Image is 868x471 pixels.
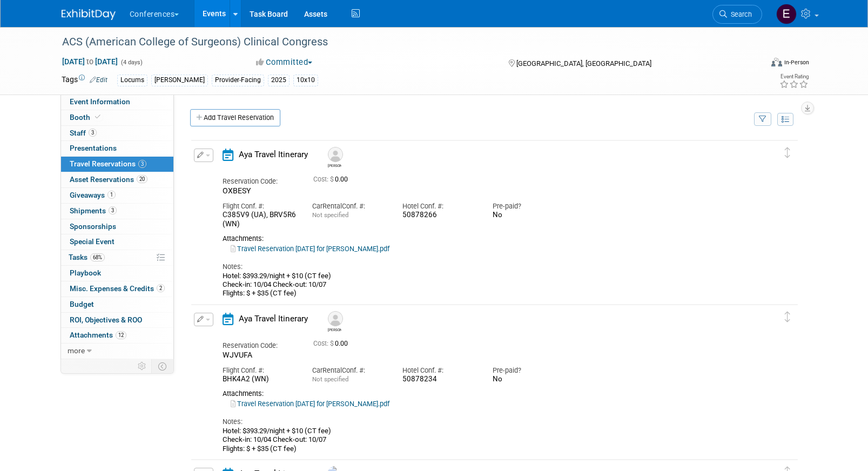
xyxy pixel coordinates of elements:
[239,314,308,324] span: Aya Travel Itinerary
[61,126,173,141] a: Staff3
[61,281,173,297] a: Misc. Expenses & Credits2
[493,211,502,219] span: No
[70,129,97,137] span: Staff
[61,266,173,281] a: Playbook
[62,74,107,86] td: Tags
[69,253,105,261] span: Tasks
[120,59,143,66] span: (4 days)
[70,315,142,324] span: ROI, Objectives & ROO
[223,427,748,453] div: Hotel: $393.29/night + $10 (CT fee) Check-in: 10/04 Check-out: 10/07 Flights: $ + $35 (CT fee)
[151,75,208,86] div: [PERSON_NAME]
[61,297,173,312] a: Budget
[784,58,809,66] div: In-Person
[313,176,352,183] span: 0.00
[116,331,126,339] span: 12
[223,177,297,186] div: Reservation Code:
[402,375,476,384] div: 50878234
[493,366,567,375] div: Pre-paid?
[90,253,105,261] span: 68%
[252,57,317,68] button: Committed
[70,206,117,215] span: Shipments
[70,331,126,339] span: Attachments
[61,95,173,110] a: Event Information
[61,157,173,172] a: Travel Reservations3
[771,58,782,66] img: Format-Inperson.png
[223,389,748,398] div: Attachments:
[70,237,115,246] span: Special Event
[402,366,476,375] div: Hotel Conf. #:
[95,114,100,120] i: Booth reservation complete
[698,56,810,72] div: Event Format
[322,202,342,210] span: Rental
[328,326,341,332] div: Rachel Koehler
[70,268,101,277] span: Playbook
[727,10,752,18] span: Search
[61,204,173,219] a: Shipments3
[402,211,476,220] div: 50878266
[239,150,308,159] span: Aya Travel Itinerary
[70,144,117,152] span: Presentations
[212,75,264,86] div: Provider-Facing
[325,147,344,168] div: Kristin McKnight
[328,311,343,326] img: Rachel Koehler
[785,312,790,322] i: Click and drag to move item
[107,191,116,199] span: 1
[137,175,147,183] span: 20
[109,206,117,214] span: 3
[190,109,280,126] a: Add Travel Reservation
[322,366,342,374] span: Rental
[61,172,173,187] a: Asset Reservations20
[61,110,173,125] a: Booth
[312,211,348,219] span: Not specified
[712,5,762,24] a: Search
[516,59,651,68] span: [GEOGRAPHIC_DATA], [GEOGRAPHIC_DATA]
[89,129,97,137] span: 3
[328,162,341,168] div: Kristin McKnight
[61,313,173,328] a: ROI, Objectives & ROO
[223,201,297,211] div: Flight Conf. #:
[223,375,297,384] div: BHK4A2 (WN)
[776,4,797,24] img: Erin Anderson
[223,262,748,272] div: Notes:
[402,201,476,211] div: Hotel Conf. #:
[223,234,748,243] div: Attachments:
[779,74,809,79] div: Event Rating
[61,250,173,265] a: Tasks68%
[61,219,173,234] a: Sponsorships
[785,147,790,158] i: Click and drag to move item
[68,346,85,355] span: more
[58,32,746,52] div: ACS (American College of Surgeons) Clinical Congress
[90,76,107,84] a: Edit
[62,9,116,20] img: ExhibitDay
[70,284,165,293] span: Misc. Expenses & Credits
[223,417,748,427] div: Notes:
[138,160,146,168] span: 3
[223,272,748,298] div: Hotel: $393.29/night + $10 (CT fee) Check-in: 10/04 Check-out: 10/07 Flights: $ + $35 (CT fee)
[268,75,290,86] div: 2025
[223,149,233,161] i: Aya Travel Itinerary
[70,300,94,308] span: Budget
[70,175,147,184] span: Asset Reservations
[61,188,173,203] a: Giveaways1
[312,375,348,383] span: Not specified
[759,116,766,123] i: Filter by Traveler
[223,351,252,359] span: WJVUFA
[325,311,344,332] div: Rachel Koehler
[313,340,335,347] span: Cost: $
[293,75,318,86] div: 10x10
[70,191,116,199] span: Giveaways
[223,341,297,351] div: Reservation Code:
[61,141,173,156] a: Presentations
[223,313,233,325] i: Aya Travel Itinerary
[151,359,173,373] td: Toggle Event Tabs
[62,57,118,66] span: [DATE] [DATE]
[231,400,389,408] a: Travel Reservation [DATE] for [PERSON_NAME].pdf
[85,57,95,66] span: to
[70,222,116,231] span: Sponsorships
[223,211,297,229] div: C385V9 (UA), BRV5R6 (WN)
[61,344,173,359] a: more
[61,234,173,250] a: Special Event
[117,75,147,86] div: Locums
[312,366,386,375] div: Car Conf. #:
[312,201,386,211] div: Car Conf. #:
